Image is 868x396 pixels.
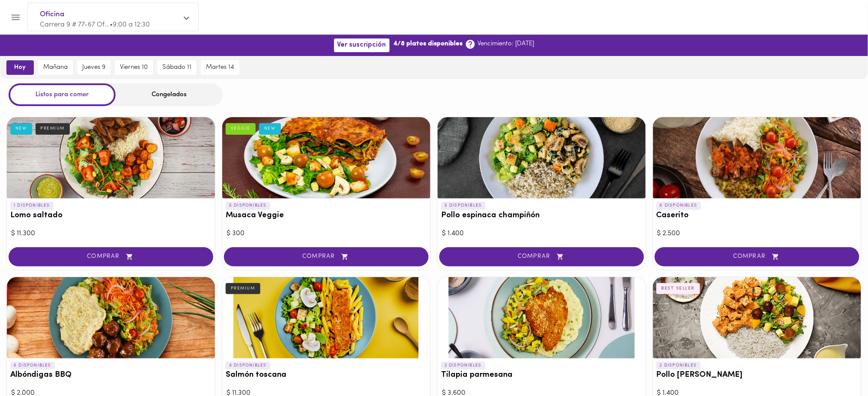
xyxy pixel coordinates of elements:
[206,64,234,71] span: martes 14
[9,247,213,266] button: COMPRAR
[10,123,32,134] div: NEW
[12,64,28,71] span: hoy
[226,123,256,134] div: VEGGIE
[657,229,857,239] div: $ 2.500
[656,283,700,294] div: BEST SELLER
[478,39,534,48] p: Vencimiento: [DATE]
[10,202,54,210] p: 1 DISPONIBLES
[120,64,148,71] span: viernes 10
[40,21,150,28] span: Carrera 9 # 77-67 Of... • 9:00 a 12:30
[226,362,270,369] p: 4 DISPONIBLES
[337,41,386,49] span: Ver suscripción
[43,64,68,71] span: mañana
[441,202,486,210] p: 5 DISPONIBLES
[6,60,34,75] button: hoy
[11,229,211,239] div: $ 11.300
[226,202,270,210] p: 5 DISPONIBLES
[224,247,429,266] button: COMPRAR
[82,64,105,71] span: jueves 9
[40,9,178,20] span: Oficina
[226,211,427,220] h3: Musaca Veggie
[441,362,485,369] p: 2 DISPONIBLES
[7,277,215,358] div: Albóndigas BBQ
[441,371,642,380] h3: Tilapia parmesana
[259,123,281,134] div: NEW
[235,253,418,260] span: COMPRAR
[5,7,26,28] button: Menu
[201,60,239,75] button: martes 14
[656,202,701,210] p: 8 DISPONIBLES
[394,39,463,48] b: 4/8 platos disponibles
[441,211,642,220] h3: Pollo espinaca champiñón
[334,38,390,52] button: Ver suscripción
[439,247,644,266] button: COMPRAR
[10,371,212,380] h3: Albóndigas BBQ
[116,83,223,106] div: Congelados
[10,362,55,369] p: 6 DISPONIBLES
[226,371,427,380] h3: Salmón toscana
[438,277,646,358] div: Tilapia parmesana
[9,83,116,106] div: Listos para comer
[442,229,641,239] div: $ 1.400
[38,60,73,75] button: mañana
[438,117,646,198] div: Pollo espinaca champiñón
[222,117,430,198] div: Musaca Veggie
[10,211,212,220] h3: Lomo saltado
[227,229,426,239] div: $ 300
[7,117,215,198] div: Lomo saltado
[157,60,197,75] button: sábado 11
[19,253,203,260] span: COMPRAR
[656,211,858,220] h3: Caserito
[226,283,260,294] div: PREMIUM
[655,247,859,266] button: COMPRAR
[656,371,858,380] h3: Pollo [PERSON_NAME]
[665,253,849,260] span: COMPRAR
[653,277,861,358] div: Pollo Tikka Massala
[36,123,70,134] div: PREMIUM
[450,253,633,260] span: COMPRAR
[77,60,110,75] button: jueves 9
[162,64,191,71] span: sábado 11
[818,346,859,387] iframe: Messagebird Livechat Widget
[656,362,701,369] p: 2 DISPONIBLES
[115,60,153,75] button: viernes 10
[222,277,430,358] div: Salmón toscana
[653,117,861,198] div: Caserito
